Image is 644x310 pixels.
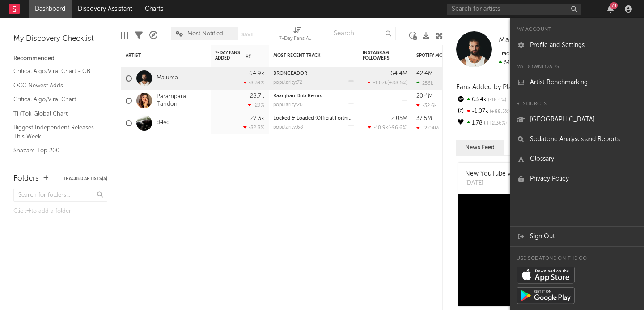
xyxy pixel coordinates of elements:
[135,22,143,48] div: Filters
[243,125,264,130] div: -82.8 %
[373,81,387,86] span: -1.07k
[510,35,644,55] a: Profile and Settings
[465,179,523,188] div: [DATE]
[456,84,529,90] span: Fans Added by Platform
[13,123,98,141] a: Biggest Independent Releases This Week
[215,50,244,61] span: 7-Day Fans Added
[243,80,264,86] div: -8.39 %
[510,169,644,189] a: Privacy Policy
[456,117,516,129] div: 1.78k
[499,51,552,56] span: Tracking Since: [DATE]
[510,149,644,169] a: Glossary
[456,106,516,117] div: -1.07k
[504,140,538,155] button: Notes
[607,5,614,13] button: 79
[249,71,264,77] div: 64.9k
[273,71,354,76] div: BRONCEADOR
[273,125,303,130] div: popularity: 68
[13,95,98,104] a: Critical Algo/Viral Chart
[273,80,302,85] div: popularity: 72
[13,53,107,64] div: Recommended
[510,254,644,264] div: Use Sodatone on the go
[416,71,433,77] div: 42.4M
[456,140,504,155] button: News Feed
[510,25,644,35] div: My Account
[510,62,644,73] div: My Downloads
[510,110,644,129] a: [GEOGRAPHIC_DATA]
[13,206,107,217] div: Click to add a folder.
[499,36,527,44] span: Maluma
[273,103,303,108] div: popularity: 20
[121,22,128,48] div: Edit Columns
[279,34,315,44] div: 7-Day Fans Added (7-Day Fans Added)
[610,2,618,9] div: 79
[157,119,170,127] a: d4vd
[510,227,644,246] a: Sign Out
[367,80,407,86] div: ( )
[273,94,322,99] a: Raanjhan Dnb Remix
[391,116,407,121] div: 2.05M
[416,80,433,86] div: 256k
[250,116,264,121] div: 27.3k
[241,32,253,37] button: Save
[273,71,307,76] a: BRONCEADOR
[416,93,433,99] div: 20.4M
[13,66,98,76] a: Critical Algo/Viral Chart - GB
[13,189,107,202] input: Search for folders...
[486,121,507,126] span: +2.36 %
[279,22,315,48] div: 7-Day Fans Added (7-Day Fans Added)
[416,103,437,108] div: -32.6k
[157,93,206,108] a: Parampara Tandon
[149,22,157,48] div: A&R Pipeline
[390,125,406,130] span: -96.6 %
[13,81,98,90] a: OCC Newest Adds
[373,125,388,130] span: -10.9k
[13,146,98,155] a: Shazam Top 200
[510,99,644,110] div: Resources
[363,50,394,61] div: Instagram Followers
[389,81,406,86] span: +88.5 %
[416,116,432,121] div: 37.5M
[499,36,527,45] a: Maluma
[488,109,510,114] span: +88.5 %
[63,177,107,181] button: Tracked Artists(3)
[273,53,340,58] div: Most Recent Track
[487,98,506,103] span: -18.4 %
[465,169,523,179] div: New YouTube video
[499,60,551,65] span: 64.9k fans this week
[13,109,98,119] a: TikTok Global Chart
[510,73,644,92] a: Artist Benchmarking
[499,60,608,65] span: 70.8k fans last week
[416,125,439,131] div: -2.04M
[126,53,193,58] div: Artist
[13,34,107,44] div: My Discovery Checklist
[329,27,396,40] input: Search...
[456,94,516,106] div: 63.4k
[187,31,223,37] span: Most Notified
[13,173,39,184] div: Folders
[273,94,354,99] div: Raanjhan Dnb Remix
[368,125,407,130] div: ( )
[510,129,644,149] a: Sodatone Analyses and Reports
[273,116,354,121] div: Locked & Loaded (Official Fortnite Anthem)
[248,102,264,108] div: -29 %
[250,93,264,99] div: 28.7k
[390,71,407,77] div: 64.4M
[273,116,374,121] a: Locked & Loaded (Official Fortnite Anthem)
[447,4,581,15] input: Search for artists
[416,53,483,58] div: Spotify Monthly Listeners
[157,74,178,82] a: Maluma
